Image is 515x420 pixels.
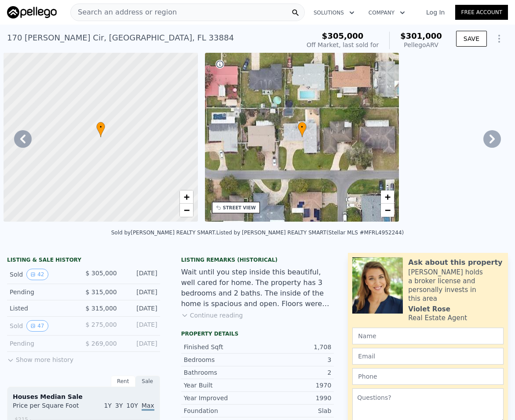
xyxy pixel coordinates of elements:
div: Price per Square Foot [13,401,84,415]
div: Off Market, last sold for [307,40,379,49]
span: $301,000 [400,31,442,40]
button: Show more history [7,352,73,364]
button: Company [362,5,412,21]
span: • [298,123,307,131]
div: Rent [111,376,135,387]
div: Violet Rose [408,305,450,314]
div: Property details [181,330,334,337]
div: [PERSON_NAME] holds a broker license and personally invests in this area [408,268,504,303]
span: $ 275,000 [85,321,117,328]
div: [DATE] [124,288,157,296]
span: $ 269,000 [85,340,117,347]
img: Pellego [7,6,57,18]
div: Year Improved [184,394,258,402]
div: 1970 [257,381,331,390]
div: 1,708 [257,343,331,351]
input: Email [352,348,504,365]
a: Zoom out [180,204,193,217]
div: Sold [10,320,77,332]
span: $ 315,000 [85,305,117,312]
span: $305,000 [322,31,364,40]
a: Zoom in [180,190,193,204]
div: 170 [PERSON_NAME] Cir , [GEOGRAPHIC_DATA] , FL 33884 [7,32,234,44]
a: Zoom in [381,190,394,204]
span: + [183,191,189,202]
div: LISTING & SALE HISTORY [7,256,160,265]
input: Name [352,328,504,344]
div: Year Built [184,381,258,390]
button: Continue reading [181,311,243,320]
div: Ask about this property [408,257,502,268]
div: Foundation [184,406,258,415]
span: 10Y [126,402,138,409]
div: Pending [10,339,77,348]
span: + [385,191,391,202]
div: Wait until you step inside this beautiful, well cared for home. The property has 3 bedrooms and 2... [181,267,334,309]
div: Sold [10,269,77,280]
div: Real Estate Agent [408,314,467,322]
input: Phone [352,368,504,385]
div: Bathrooms [184,368,258,377]
span: 1Y [104,402,111,409]
div: 1990 [257,394,331,402]
div: Slab [257,406,331,415]
span: 3Y [115,402,123,409]
span: • [96,123,105,131]
div: Bedrooms [184,355,258,364]
a: Log In [416,8,455,17]
div: Pellego ARV [400,40,442,49]
span: − [385,205,391,215]
div: • [96,122,105,137]
button: View historical data [26,320,48,332]
span: $ 315,000 [85,289,117,296]
div: Listed [10,304,77,313]
span: Search an address or region [71,7,177,18]
a: Zoom out [381,204,394,217]
div: 2 [257,368,331,377]
div: • [298,122,307,137]
div: [DATE] [124,320,157,332]
button: Show Options [490,30,508,47]
div: Sale [135,376,160,387]
span: − [183,205,189,215]
div: Sold by [PERSON_NAME] REALTY SMART . [111,230,216,236]
span: $ 305,000 [85,270,117,277]
button: Solutions [307,5,362,21]
div: [DATE] [124,304,157,313]
div: 3 [257,355,331,364]
div: Listed by [PERSON_NAME] REALTY SMART (Stellar MLS #MFRL4952244) [216,230,404,236]
button: SAVE [456,31,487,47]
a: Free Account [455,5,508,20]
span: Max [142,402,154,411]
div: Pending [10,288,77,296]
div: Houses Median Sale [13,392,154,401]
div: Finished Sqft [184,343,258,351]
div: [DATE] [124,269,157,280]
button: View historical data [26,269,48,280]
div: [DATE] [124,339,157,348]
div: STREET VIEW [223,205,256,211]
div: Listing Remarks (Historical) [181,256,334,263]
